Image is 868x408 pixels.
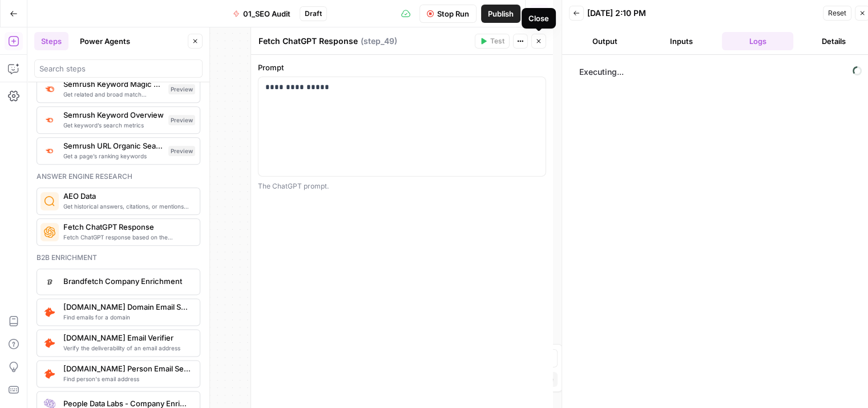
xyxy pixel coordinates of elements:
[44,306,55,318] img: 8sr9m752o402vsyv5xlmk1fykvzq
[63,78,164,90] span: Semrush Keyword Magic Tool
[168,84,195,94] div: Preview
[63,363,191,374] span: [DOMAIN_NAME] Person Email Search
[528,13,549,24] div: Close
[475,34,510,49] button: Test
[44,83,55,95] img: 8a3tdog8tf0qdwwcclgyu02y995m
[44,146,55,155] img: ey5lt04xp3nqzrimtu8q5fsyor3u
[490,36,504,46] span: Test
[44,337,55,349] img: pldo0csms1a1dhwc6q9p59if9iaj
[168,146,195,156] div: Preview
[63,202,191,211] span: Get historical answers, citations, or mentions for a question
[722,32,794,50] button: Logs
[488,8,514,19] span: Publish
[419,5,477,23] button: Stop Run
[63,374,191,383] span: Find person's email address
[569,32,641,50] button: Output
[243,8,290,19] span: 01_SEO Audit
[258,181,546,191] div: The ChatGPT prompt.
[37,253,200,263] div: B2b enrichment
[361,35,397,47] span: ( step_49 )
[63,275,191,287] span: Brandfetch Company Enrichment
[34,32,68,50] button: Steps
[44,276,55,287] img: d2drbpdw36vhgieguaa2mb4tee3c
[645,32,717,50] button: Inputs
[305,9,322,19] span: Draft
[73,32,137,50] button: Power Agents
[828,8,846,18] span: Reset
[534,374,553,385] span: Paste
[168,115,195,125] div: Preview
[63,109,164,121] span: Semrush Keyword Overview
[63,221,191,233] span: Fetch ChatGPT Response
[39,63,197,74] input: Search steps
[63,190,191,202] span: AEO Data
[576,63,865,81] span: Executing...
[63,140,164,151] span: Semrush URL Organic Search Keywords
[226,5,297,23] button: 01_SEO Audit
[63,121,164,130] span: Get keyword’s search metrics
[63,90,164,99] span: Get related and broad match keywords
[44,115,55,125] img: v3j4otw2j2lxnxfkcl44e66h4fup
[63,301,191,313] span: [DOMAIN_NAME] Domain Email Search
[63,343,191,353] span: Verify the deliverability of an email address
[63,233,191,242] span: Fetch ChatGPT response based on the provided prompt
[44,368,55,379] img: pda2t1ka3kbvydj0uf1ytxpc9563
[823,6,851,21] button: Reset
[63,151,164,161] span: Get a page’s ranking keywords
[258,62,546,73] label: Prompt
[63,313,191,322] span: Find emails for a domain
[437,8,469,19] span: Stop Run
[63,332,191,343] span: [DOMAIN_NAME] Email Verifier
[259,35,358,47] textarea: Fetch ChatGPT Response
[37,171,200,182] div: Answer engine research
[481,5,520,23] button: Publish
